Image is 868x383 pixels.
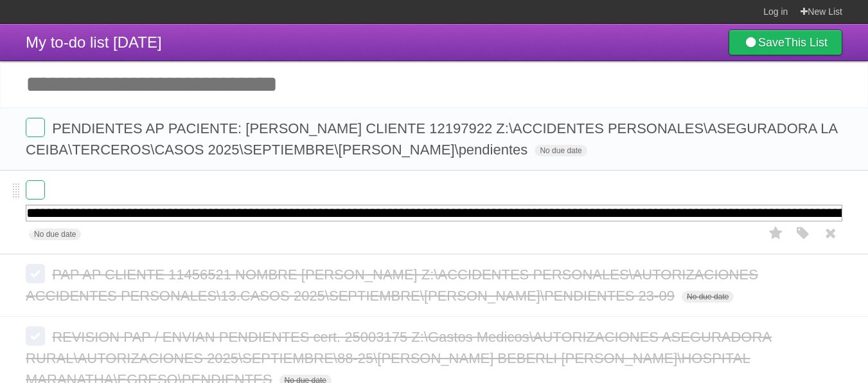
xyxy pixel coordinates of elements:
[26,120,837,158] span: PENDIENTES AP PACIENTE: [PERSON_NAME] CLIENTE 12197922 Z:\ACCIDENTES PERSONALES\ASEGURADORA LA CE...
[26,326,45,346] label: Done
[764,223,788,244] label: Star task
[784,36,828,49] b: This List
[682,291,734,303] span: No due date
[26,264,45,283] label: Done
[26,266,758,304] span: PAP AP CLIENTE 11456521 NOMBRE [PERSON_NAME] Z:\ACCIDENTES PERSONALES\AUTORIZACIONES ACCIDENTES P...
[26,180,45,200] label: Done
[26,118,45,137] label: Done
[535,145,587,156] span: No due date
[29,229,81,240] span: No due date
[729,30,842,55] a: SaveThis List
[26,33,162,51] span: My to-do list [DATE]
